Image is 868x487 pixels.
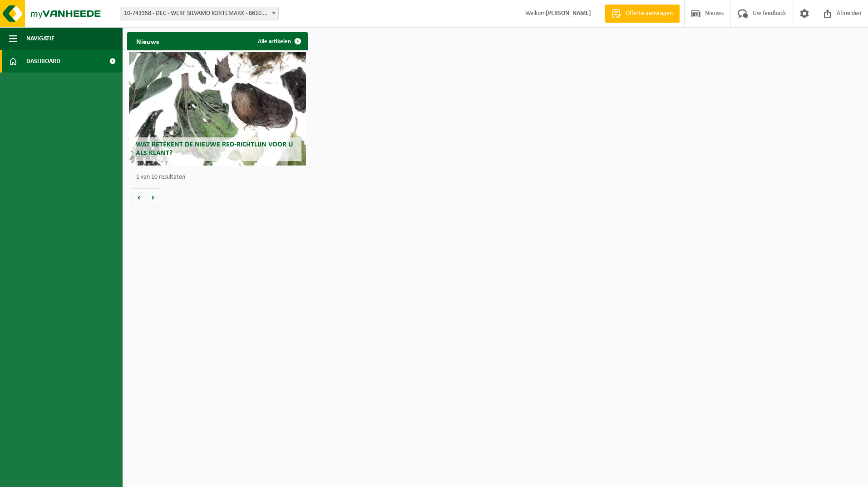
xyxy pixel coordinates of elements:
span: Offerte aanvragen [623,9,675,18]
span: Navigatie [26,27,54,50]
span: 10-743358 - DEC - WERF SILVAMO KORTEMARK - 8610 KORTEMARK, STAATSBAAN 67 [120,7,279,20]
a: Offerte aanvragen [605,5,680,23]
h2: Nieuws [127,32,168,50]
p: 1 van 10 resultaten [136,174,303,180]
a: Wat betekent de nieuwe RED-richtlijn voor u als klant? [129,52,306,166]
span: Dashboard [26,50,60,73]
span: Wat betekent de nieuwe RED-richtlijn voor u als klant? [136,141,293,157]
strong: [PERSON_NAME] [546,10,591,17]
span: 10-743358 - DEC - WERF SILVAMO KORTEMARK - 8610 KORTEMARK, STAATSBAAN 67 [120,7,278,20]
button: Volgende [146,188,160,206]
button: Vorige [132,188,146,206]
a: Alle artikelen [251,32,307,50]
